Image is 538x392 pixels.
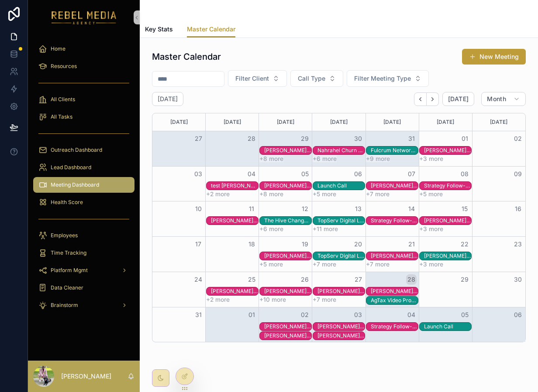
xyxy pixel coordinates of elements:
button: 08 [459,169,470,179]
div: Sushant Sharma 360 OS Strategy Call [264,147,311,154]
button: 03 [353,310,363,320]
button: 18 [246,239,257,249]
button: +8 more [259,191,283,198]
div: [PERSON_NAME] 360 OS Strategy Call [424,217,471,224]
div: Greg Zlevor Strategy Call [317,323,365,331]
a: Data Cleaner [33,280,134,296]
div: Wayne Wood 360 OS Strategy Call [264,182,311,190]
button: 09 [513,169,523,179]
span: Call Type [298,74,325,83]
button: 06 [513,310,523,320]
div: Thomas Frank 360 OS Strategy Call [264,252,311,260]
button: 17 [193,239,203,249]
button: Select Button [347,70,429,87]
span: Brainstorm [51,302,78,309]
div: Strategy Follow-Up Call [PERSON_NAME] | Nahrahel: 360 OS [424,182,471,189]
div: Fulcrum Network Launch Call [371,147,418,154]
button: +7 more [313,261,336,268]
div: Launch Call [424,323,471,330]
button: 23 [513,239,523,249]
div: Grant Tate Free IP Strategy Call [371,287,418,295]
button: +5 more [259,261,283,268]
span: Month [487,95,506,103]
button: 31 [406,133,417,144]
button: 27 [353,274,363,285]
button: +6 more [313,155,337,162]
div: [PERSON_NAME] 360 OS Strategy Call [424,147,471,154]
button: 15 [459,204,470,214]
div: scrollable content [28,35,140,324]
button: Month [481,92,526,106]
div: [DATE] [260,113,310,131]
div: Launch Call [317,182,365,190]
button: 28 [406,274,417,285]
button: +11 more [313,225,338,232]
div: Danica Meredith Free IP Strategy Call [317,332,365,340]
button: +2 more [206,191,230,198]
div: Marianna Davidovich Talk to Marc [211,217,258,225]
button: 06 [353,169,363,179]
button: 02 [513,133,523,144]
div: Noa Ronen Free IP Strategy Call [264,323,311,331]
div: [PERSON_NAME] Free IP Strategy Call [264,332,311,339]
div: [DATE] [207,113,257,131]
button: 10 [193,204,203,214]
span: Health Score [51,199,83,206]
button: 04 [406,310,417,320]
div: TopServ Digital Launch Call [317,217,365,225]
div: Cliff Cagle Ship Pros Discovery Call [211,287,258,295]
button: +7 more [366,261,390,268]
div: Karam Shaar 360 OS Strategy Call [424,147,471,154]
button: 07 [406,169,417,179]
a: Platform Mgmt [33,262,134,278]
a: Key Stats [145,21,173,39]
button: 16 [513,204,523,214]
button: 25 [246,274,257,285]
div: The Hive Change Consultancy Ltd Launch Call [264,217,311,225]
span: Time Tracking [51,249,86,256]
div: [PERSON_NAME] 360 OS Strategy Call [264,252,311,259]
a: Time Tracking [33,245,134,261]
span: Platform Mgmt [51,267,88,274]
div: test [PERSON_NAME] Zer0Frixion discussion with [PERSON_NAME] [211,182,258,189]
div: Fulcrum Network Launch Call [371,147,418,154]
button: 19 [300,239,310,249]
a: Lead Dashboard [33,160,134,175]
div: Charles 360 OS Strategy Call [371,182,418,190]
span: Home [51,45,66,52]
button: 03 [193,169,203,179]
a: New Meeting [462,49,526,65]
div: Jessica Tena Free IP Strategy Call [264,332,311,340]
span: Key Stats [145,25,173,34]
a: Health Score [33,194,134,210]
h1: Master Calendar [152,51,221,63]
div: Launch Call [317,182,365,189]
div: Anish Shah Thaddeus/Leland Healthcare Advisors [371,252,418,260]
div: [DATE] [474,113,524,131]
div: test mike Zer0Frixion discussion with Michael Neil [211,182,258,190]
a: Master Calendar [187,21,235,38]
div: [PERSON_NAME] Launch Call [424,252,471,259]
div: [PERSON_NAME] Talk to [PERSON_NAME] [211,217,258,224]
img: App logo [52,10,117,24]
button: 30 [353,133,363,144]
button: 12 [300,204,310,214]
div: [PERSON_NAME] 360 OS Strategy Call [264,147,311,154]
div: [PERSON_NAME] Strategy Call [317,288,365,295]
a: Brainstorm [33,297,134,313]
button: +9 more [366,155,390,162]
button: Select Button [290,70,343,87]
button: +3 more [419,155,443,162]
a: Resources [33,58,134,74]
button: 14 [406,204,417,214]
div: David Russel Strategy Call [317,287,365,295]
div: Strategy Follow-Up Call [371,323,418,330]
div: [PERSON_NAME] Free IP Strategy Call [317,332,365,339]
button: 26 [300,274,310,285]
span: All Tasks [51,113,72,120]
button: 22 [459,239,470,249]
button: +2 more [206,296,230,303]
button: +6 more [259,225,283,232]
